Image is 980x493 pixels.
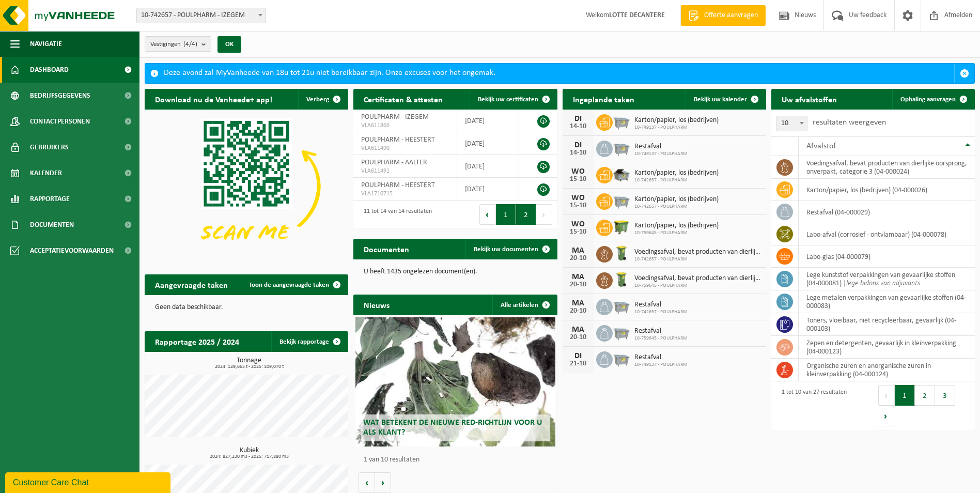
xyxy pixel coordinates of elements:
span: Karton/papier, los (bedrijven) [634,116,719,125]
div: MA [568,246,588,255]
span: 10-742657 - POULPHARM [634,177,719,183]
span: VLA1710715 [361,190,449,198]
div: 11 tot 14 van 14 resultaten [359,203,432,226]
button: 2 [516,204,536,225]
p: 1 van 10 resultaten [364,456,552,464]
div: 20-10 [568,307,588,315]
button: Volgende [375,472,391,493]
a: Bekijk uw certificaten [470,89,556,110]
span: Bekijk uw certificaten [478,96,538,103]
span: Bekijk uw kalender [694,96,747,103]
span: Restafval [634,327,688,335]
img: WB-2500-GAL-GY-01 [613,323,630,341]
div: 15-10 [568,228,588,236]
div: 15-10 [568,202,588,209]
span: Karton/papier, los (bedrijven) [634,222,719,230]
span: Navigatie [30,31,62,57]
span: 10-742657 - POULPHARM [634,309,688,315]
span: Verberg [306,96,329,103]
button: 2 [915,385,935,406]
count: (4/4) [183,41,197,48]
button: 1 [496,204,516,225]
h2: Nieuws [353,295,400,315]
span: Dashboard [30,57,69,83]
button: OK [217,36,241,53]
div: 21-10 [568,360,588,367]
span: Documenten [30,212,74,238]
td: lege metalen verpakkingen van gevaarlijke stoffen (04-000083) [799,290,975,313]
h2: Documenten [353,239,419,259]
div: DI [568,141,588,149]
div: 15-10 [568,176,588,183]
span: 10-742657 - POULPHARM - IZEGEM [137,8,266,23]
td: [DATE] [457,132,519,155]
td: [DATE] [457,178,519,201]
img: WB-0140-HPE-GN-50 [613,271,630,288]
button: Previous [479,204,496,225]
span: 2024: 827,230 m3 - 2025: 717,880 m3 [150,454,348,459]
span: Acceptatievoorwaarden [30,238,114,264]
a: Bekijk uw kalender [686,89,765,110]
span: VLA611490 [361,144,449,152]
span: 10 [777,116,807,131]
button: 1 [895,385,915,406]
div: 20-10 [568,281,588,288]
span: Ophaling aanvragen [900,96,956,103]
button: 3 [935,385,955,406]
div: Deze avond zal MyVanheede van 18u tot 21u niet bereikbaar zijn. Onze excuses voor het ongemak. [164,64,954,83]
img: WB-1100-HPE-GN-50 [613,218,630,236]
img: WB-2500-GAL-GY-01 [613,113,630,130]
strong: LOTTE DECANTERE [609,11,665,19]
span: Restafval [634,353,688,362]
div: MA [568,273,588,281]
h3: Kubiek [150,447,348,459]
div: 1 tot 10 van 27 resultaten [776,384,847,427]
td: labo-glas (04-000079) [799,245,975,268]
span: 10-749137 - POULPHARM [634,362,688,368]
span: Gebruikers [30,134,69,160]
a: Offerte aanvragen [680,5,766,26]
span: POULPHARM - IZEGEM [361,113,429,121]
td: lege kunststof verpakkingen van gevaarlijke stoffen (04-000081) | [799,268,975,290]
div: WO [568,220,588,228]
span: Restafval [634,143,688,151]
span: Vestigingen [150,37,197,52]
button: Vestigingen(4/4) [145,36,211,52]
i: lege bidons van adjuvants [846,280,920,287]
div: WO [568,194,588,202]
span: 10-749137 - POULPHARM [634,151,688,157]
img: WB-2500-GAL-GY-01 [613,139,630,157]
span: 10-749137 - POULPHARM [634,125,719,131]
button: Previous [878,385,895,406]
a: Bekijk rapportage [271,331,347,352]
img: WB-2500-GAL-GY-01 [613,297,630,315]
img: Download de VHEPlus App [145,110,348,263]
td: organische zuren en anorganische zuren in kleinverpakking (04-000124) [799,359,975,381]
div: 14-10 [568,123,588,130]
img: WB-0140-HPE-GN-50 [613,244,630,262]
td: labo-afval (corrosief - ontvlambaar) (04-000078) [799,223,975,245]
label: resultaten weergeven [813,118,886,127]
span: POULPHARM - HEESTERT [361,136,435,144]
h2: Ingeplande taken [563,89,645,109]
td: zepen en detergenten, gevaarlijk in kleinverpakking (04-000123) [799,336,975,359]
img: WB-5000-GAL-GY-01 [613,165,630,183]
span: Rapportage [30,186,70,212]
span: 10-759645 - POULPHARM [634,283,761,289]
td: toners, vloeibaar, niet recycleerbaar, gevaarlijk (04-000103) [799,313,975,336]
a: Wat betekent de nieuwe RED-richtlijn voor u als klant? [355,317,555,446]
span: Karton/papier, los (bedrijven) [634,195,719,204]
span: 10-742657 - POULPHARM [634,256,761,263]
div: WO [568,167,588,176]
h2: Aangevraagde taken [145,274,238,295]
span: Voedingsafval, bevat producten van dierlijke oorsprong, onverpakt, categorie 3 [634,274,761,283]
span: 2024: 129,665 t - 2025: 109,070 t [150,364,348,369]
span: Afvalstof [806,142,836,150]
td: restafval (04-000029) [799,201,975,223]
div: MA [568,299,588,307]
span: Bekijk uw documenten [474,246,538,253]
button: Next [878,406,894,426]
span: VLA611866 [361,121,449,130]
span: POULPHARM - HEESTERT [361,181,435,189]
span: Toon de aangevraagde taken [249,282,329,288]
